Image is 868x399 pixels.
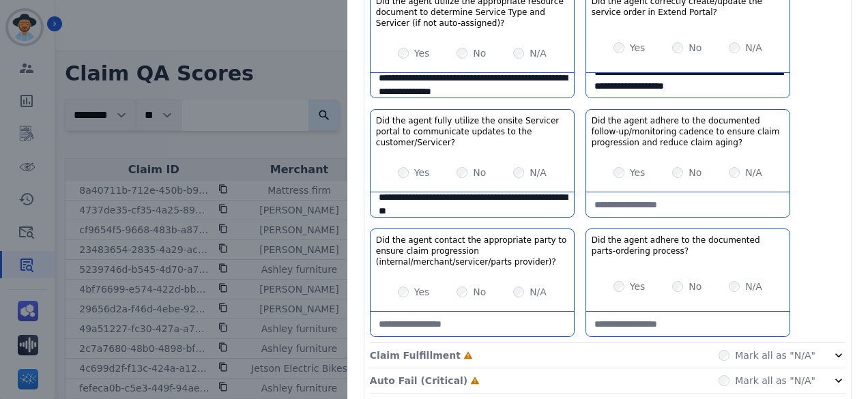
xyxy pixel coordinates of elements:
[630,41,646,55] label: Yes
[630,280,646,293] label: Yes
[414,285,430,299] label: Yes
[689,166,701,179] label: No
[530,285,547,299] label: N/A
[689,280,701,293] label: No
[735,374,815,387] label: Mark all as "N/A"
[689,41,701,55] label: No
[735,349,815,362] label: Mark all as "N/A"
[530,46,547,60] label: N/A
[592,115,784,148] h3: Did the agent adhere to the documented follow-up/monitoring cadence to ensure claim progression a...
[745,280,762,293] label: N/A
[376,235,568,267] h3: Did the agent contact the appropriate party to ensure claim progression (internal/merchant/servic...
[530,166,547,179] label: N/A
[630,166,646,179] label: Yes
[592,235,784,256] h3: Did the agent adhere to the documented parts-ordering process?
[414,166,430,179] label: Yes
[473,46,486,60] label: No
[370,349,461,362] p: Claim Fulfillment
[745,41,762,55] label: N/A
[745,166,762,179] label: N/A
[414,46,430,60] label: Yes
[473,166,486,179] label: No
[376,115,568,148] h3: Did the agent fully utilize the onsite Servicer portal to communicate updates to the customer/Ser...
[370,374,467,387] p: Auto Fail (Critical)
[473,285,486,299] label: No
